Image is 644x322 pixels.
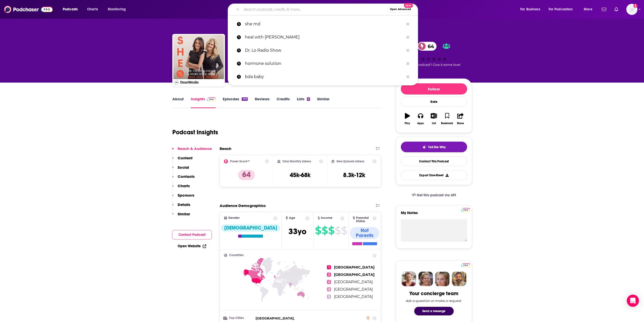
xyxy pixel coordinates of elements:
[242,97,247,101] div: 103
[104,5,132,13] button: open menu
[224,316,254,320] h3: Top Cities
[172,174,195,183] button: Contacts
[327,280,331,284] span: 3
[245,70,404,83] p: bda baby
[408,189,460,201] a: Get this podcast via API
[454,110,467,128] button: Share
[402,272,416,286] img: Sydney Profile
[228,57,418,70] a: hormone solution
[517,5,547,13] button: open menu
[612,5,620,14] a: Show notifications dropdown
[242,5,388,13] input: Search podcasts, credits, & more...
[422,145,426,149] img: tell me why sparkle
[178,146,212,151] p: Reach & Audience
[414,110,427,128] button: Apps
[404,3,413,8] span: New
[626,4,637,15] img: User Profile
[334,272,375,277] span: [GEOGRAPHIC_DATA]
[520,6,540,13] span: For Business
[388,6,413,12] button: Open AdvancedNew
[406,299,462,303] div: Ask a question or make a request.
[191,97,216,108] a: InsightsPodchaser Pro
[428,145,446,149] span: Tell Me Why
[409,290,458,297] div: Your concierge team
[256,315,295,321] span: ,
[178,202,190,207] p: Details
[414,307,454,315] button: Send a message
[457,122,464,125] div: Share
[233,4,423,15] div: Search podcasts, credits, & more...
[4,5,53,14] a: Podchaser - Follow, Share and Rate Podcasts
[59,5,84,13] button: open menu
[401,142,467,152] button: tell me why sparkleTell Me Why
[178,174,195,179] p: Contacts
[228,31,418,44] a: heal with [PERSON_NAME]
[223,97,247,108] a: Episodes103
[401,110,414,128] button: Play
[256,316,294,320] span: [GEOGRAPHIC_DATA]
[172,193,194,202] button: Sponsors
[545,5,580,13] button: open menu
[230,160,250,163] h2: Power Score™
[327,273,331,277] span: 2
[441,122,453,125] div: Bookmark
[172,128,218,136] h1: Podcast Insights
[178,244,206,248] a: Open Website
[220,203,266,208] h2: Audience Demographics
[328,226,334,235] span: $
[441,110,454,128] button: Bookmark
[327,287,331,291] span: 4
[178,156,193,160] p: Content
[334,280,373,284] span: [GEOGRAPHIC_DATA]
[350,227,380,239] div: Not Parents
[87,6,98,13] span: Charts
[626,4,637,15] button: Show profile menu
[321,216,333,220] span: Income
[417,122,424,125] div: Apps
[401,210,467,219] label: My Notes
[435,272,450,286] img: Jules Profile
[452,272,466,286] img: Jon Profile
[356,216,372,223] span: Parental Status
[315,226,321,235] span: $
[401,156,467,166] a: Contact This Podcast
[461,208,470,212] img: Podchaser Pro
[172,212,190,221] button: Similar
[178,193,194,198] p: Sponsors
[173,35,224,86] img: SHE MD
[401,170,467,180] button: Export One-Sheet
[390,8,411,11] span: Open Advanced
[255,97,269,108] a: Reviews
[172,97,184,108] a: About
[461,207,470,212] a: Pro website
[401,97,467,107] div: Rate
[288,226,306,236] span: 33 yo
[405,122,410,125] div: Play
[327,295,331,299] span: 5
[108,6,126,13] span: Monitoring
[172,156,193,165] button: Content
[228,17,418,31] a: she md
[627,295,639,307] div: Open Intercom Messenger
[207,97,216,101] img: Podchaser Pro
[290,171,310,179] h3: 45k-68k
[334,265,375,270] span: [GEOGRAPHIC_DATA]
[172,230,212,239] button: Contact Podcast
[277,97,290,108] a: Credits
[337,160,364,163] h2: New Episode Listens
[461,262,470,267] a: Pro website
[401,83,467,94] button: Follow
[228,44,418,57] a: Dr. Lo Radio Show
[580,5,599,13] button: open menu
[289,216,295,220] span: Age
[178,165,189,170] p: Social
[417,193,456,197] span: Get this podcast via API
[335,226,341,235] span: $
[626,4,637,15] span: Logged in as Ashley_Beenen
[172,202,190,212] button: Details
[228,70,418,83] a: bda baby
[245,31,404,44] p: heal with kelly
[423,42,437,51] span: 64
[220,146,231,151] h2: Reach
